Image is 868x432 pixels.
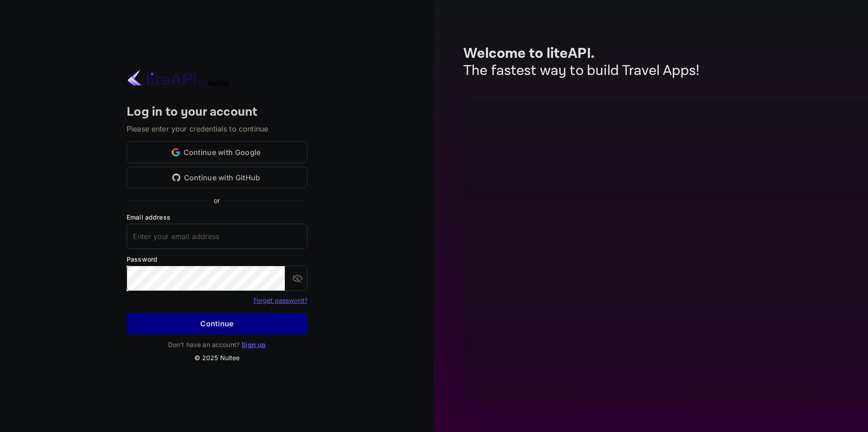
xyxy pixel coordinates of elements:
[127,340,307,349] p: Don't have an account?
[254,296,307,304] a: Forget password?
[127,224,307,249] input: Enter your email address
[127,123,307,134] p: Please enter your credentials to continue
[127,141,307,163] button: Continue with Google
[241,341,266,348] a: Sign up
[127,313,307,334] button: Continue
[127,167,307,188] button: Continue with GitHub
[463,62,700,80] p: The fastest way to build Travel Apps!
[214,196,220,205] p: or
[127,104,307,120] h4: Log in to your account
[127,212,307,222] label: Email address
[254,296,307,305] a: Forget password?
[463,45,700,62] p: Welcome to liteAPI.
[127,70,231,87] img: liteapi
[127,254,307,264] label: Password
[127,353,307,362] p: © 2025 Nuitee
[288,269,307,287] button: toggle password visibility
